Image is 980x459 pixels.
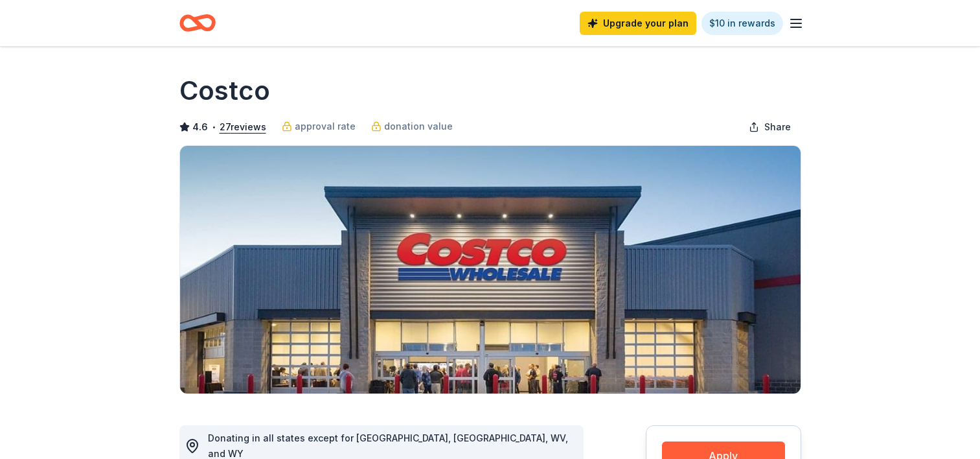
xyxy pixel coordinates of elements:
span: Donating in all states except for [GEOGRAPHIC_DATA], [GEOGRAPHIC_DATA], WV, and WY [208,432,568,459]
img: Image for Costco [180,146,801,394]
span: approval rate [295,119,356,134]
span: donation value [384,119,453,134]
button: 27reviews [220,119,266,135]
h1: Costco [179,73,270,109]
a: $10 in rewards [701,12,783,35]
a: approval rate [282,119,356,134]
a: Home [179,8,216,38]
a: donation value [371,119,453,134]
span: 4.6 [192,119,208,135]
span: • [211,122,216,132]
span: Share [764,119,791,135]
button: Share [738,114,801,140]
a: Upgrade your plan [580,12,696,35]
